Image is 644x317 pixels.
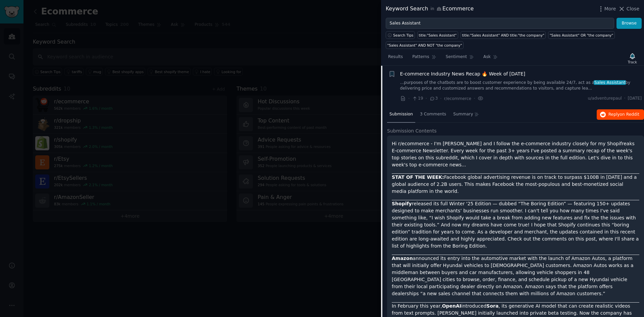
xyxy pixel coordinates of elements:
[386,5,474,13] div: Keyword Search Ecommerce
[400,70,525,77] a: E-commerce Industry News Recap 🔥 Week of [DATE]
[400,80,642,92] a: ...purposes of the chatbots are to boost customer experience by being available 24/7, act as aSal...
[594,80,626,85] span: Sales Assistant
[443,52,476,65] a: Sentiment
[392,174,639,195] p: Facebook global advertising revenue is on track to surpass $100B in [DATE] and a global audience ...
[386,31,415,39] button: Search Tips
[420,111,446,117] span: 3 Comments
[387,127,437,135] span: Submission Contents
[616,18,642,29] button: Browse
[624,96,626,102] span: ·
[453,111,473,117] span: Summary
[550,33,613,38] div: "Sales Assistant" OR "the company"
[548,31,615,39] a: "Sales Assistant" OR "the company"
[417,31,458,39] a: title:"Sales Assistant"
[412,54,429,60] span: Patterns
[430,6,434,12] span: in
[388,54,403,60] span: Results
[608,112,639,118] span: Reply
[410,52,438,65] a: Patterns
[628,60,637,64] div: Track
[412,96,423,102] span: 19
[392,255,639,297] p: announced its entry into the automotive market with the launch of Amazon Autos, a platform that w...
[444,96,471,101] span: r/ecommerce
[481,52,500,65] a: Ask
[597,5,616,12] button: More
[386,41,464,49] a: "Sales Assistant" AND NOT "the company"
[429,96,438,102] span: 3
[461,31,546,39] a: title:"Sales Assistant" AND title:"the company"
[419,33,457,38] div: title:"Sales Assistant"
[483,54,491,60] span: Ask
[408,95,410,102] span: ·
[440,95,441,102] span: ·
[627,5,639,12] span: Close
[474,95,475,102] span: ·
[392,174,444,180] strong: STAT OF THE WEEK:
[392,201,412,206] strong: Shopify
[597,109,644,120] button: Replyon Reddit
[392,200,639,250] p: released its full Winter '25 Edition — dubbed “The Boring Edition” — featuring 150+ updates desig...
[387,43,462,48] div: "Sales Assistant" AND NOT "the company"
[386,18,614,29] input: Try a keyword related to your business
[446,54,467,60] span: Sentiment
[386,52,405,65] a: Results
[462,33,544,38] div: title:"Sales Assistant" AND title:"the company"
[393,33,414,38] span: Search Tips
[626,51,639,65] button: Track
[618,5,639,12] button: Close
[486,303,498,309] strong: Sora
[588,96,622,102] span: u/adventurepaul
[392,256,413,261] strong: Amazon
[442,303,461,309] strong: OpenAI
[628,96,642,102] span: [DATE]
[426,95,427,102] span: ·
[620,112,639,117] span: on Reddit
[389,111,413,117] span: Submission
[392,140,639,168] p: Hi r/ecommerce - I'm [PERSON_NAME] and I follow the e-commerce industry closely for my Shopifreak...
[604,5,616,12] span: More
